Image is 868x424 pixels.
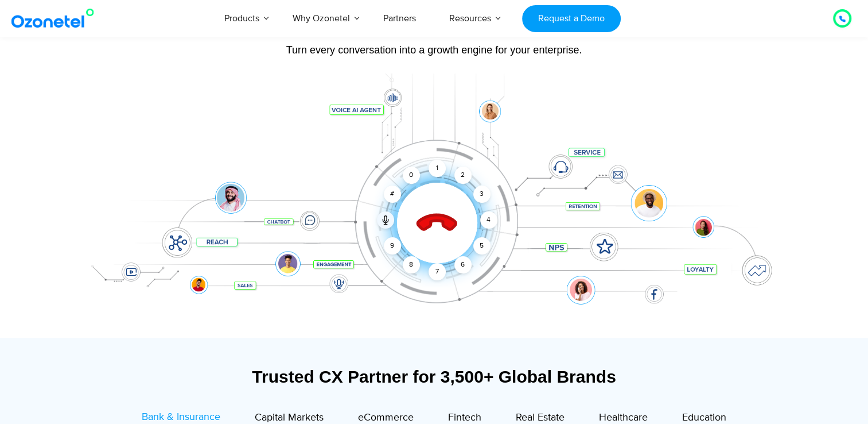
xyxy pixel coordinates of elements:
span: Healthcare [599,411,648,424]
div: 3 [473,186,490,203]
div: 5 [473,237,490,255]
div: 9 [384,237,401,255]
div: 8 [403,256,420,273]
span: Bank & Insurance [142,411,220,423]
a: Request a Demo [522,5,620,32]
span: eCommerce [358,411,414,424]
div: 6 [454,256,472,273]
div: Trusted CX Partner for 3,500+ Global Brands [81,367,787,387]
div: 0 [403,167,420,184]
div: 7 [429,263,446,280]
div: 4 [480,211,497,229]
div: 2 [454,167,472,184]
span: Education [682,411,726,424]
span: Capital Markets [255,411,324,424]
span: Fintech [448,411,481,424]
div: # [384,186,401,203]
div: 1 [429,160,446,177]
span: Real Estate [516,411,565,424]
div: Turn every conversation into a growth engine for your enterprise. [76,44,793,56]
